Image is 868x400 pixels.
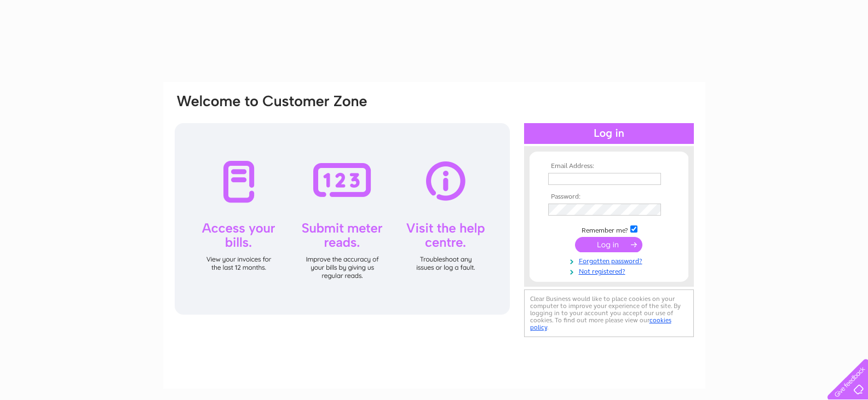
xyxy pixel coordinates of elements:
a: Forgotten password? [548,255,672,265]
td: Remember me? [545,224,672,235]
a: cookies policy [530,316,671,331]
a: Not registered? [548,265,672,276]
th: Email Address: [545,163,672,170]
th: Password: [545,193,672,201]
input: Submit [575,237,642,252]
div: Clear Business would like to place cookies on your computer to improve your experience of the sit... [524,289,694,337]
